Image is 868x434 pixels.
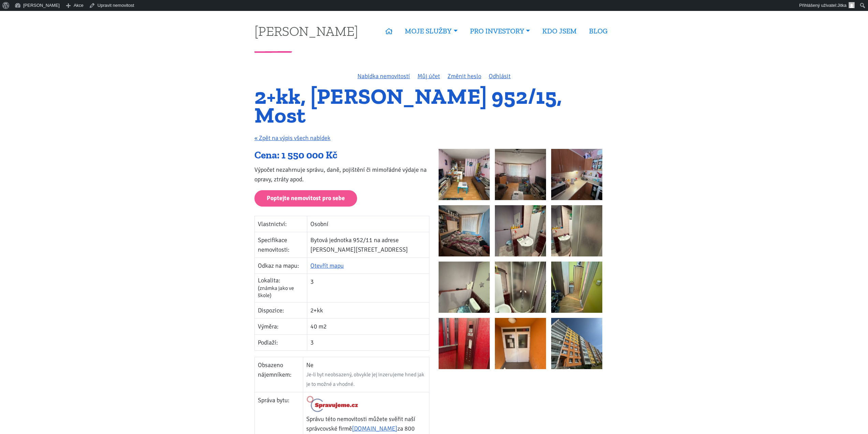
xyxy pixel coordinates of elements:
a: Můj účet [417,72,440,80]
td: Ne [303,357,429,392]
td: Specifikace nemovitosti: [255,232,307,258]
p: Výpočet nezahrnuje správu, daně, pojištění či mimořádné výdaje na opravy, ztráty apod. [254,165,429,184]
td: 3 [307,335,429,351]
td: Podlaží: [255,335,307,351]
td: Vlastnictví: [255,216,307,232]
td: 2+kk [307,303,429,319]
td: Obsazeno nájemníkem: [255,357,303,392]
td: 40 m2 [307,319,429,335]
td: Odkaz na mapu: [255,258,307,274]
span: (známka jako ve škole) [258,285,294,299]
div: Je-li byt neobsazený, obvykle jej inzerujeme hned jak je to možné a vhodné. [306,370,426,389]
h1: 2+kk, [PERSON_NAME] 952/15, Most [254,87,614,124]
td: Lokalita: [255,274,307,303]
a: [DOMAIN_NAME] [352,425,397,432]
a: PRO INVESTORY [464,23,536,39]
a: BLOG [583,23,614,39]
div: Cena: 1 550 000 Kč [254,149,429,162]
span: Jitka [837,3,847,8]
td: 3 [307,274,429,303]
a: KDO JSEM [536,23,583,39]
td: Výměra: [255,319,307,335]
a: Poptejte nemovitost pro sebe [254,190,357,207]
td: Bytová jednotka 952/11 na adrese [PERSON_NAME][STREET_ADDRESS] [307,232,429,258]
td: Dispozice: [255,303,307,319]
img: Logo Spravujeme.cz [306,395,358,412]
td: Osobní [307,216,429,232]
a: « Zpět na výpis všech nabídek [254,134,330,142]
a: Otevřít mapu [310,262,344,269]
a: Nabídka nemovitostí [357,72,410,80]
a: MOJE SLUŽBY [399,23,464,39]
a: [PERSON_NAME] [254,24,358,38]
a: Změnit heslo [447,72,481,80]
a: Odhlásit [489,72,511,80]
